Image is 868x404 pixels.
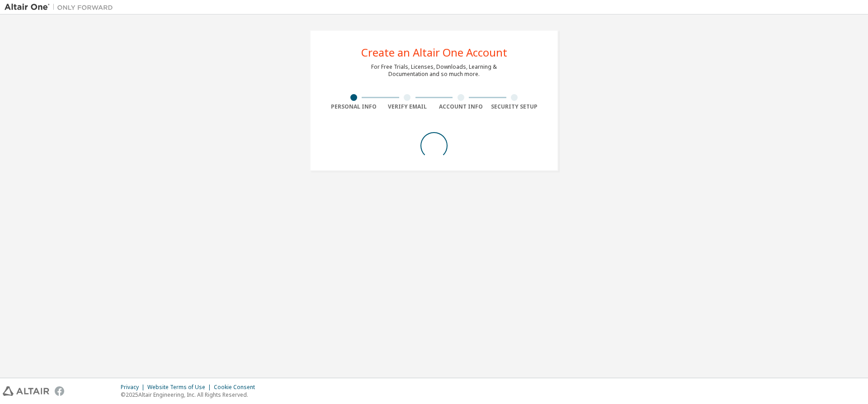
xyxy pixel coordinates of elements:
[55,386,64,396] img: facebook.svg
[3,386,49,396] img: altair_logo.svg
[361,47,507,58] div: Create an Altair One Account
[121,391,260,399] p: © 2025 Altair Engineering, Inc. All Rights Reserved.
[327,103,381,110] div: Personal Info
[121,384,147,391] div: Privacy
[147,384,214,391] div: Website Terms of Use
[434,103,488,110] div: Account Info
[214,384,260,391] div: Cookie Consent
[371,63,497,78] div: For Free Trials, Licenses, Downloads, Learning & Documentation and so much more.
[381,103,434,110] div: Verify Email
[5,3,118,12] img: Altair One
[488,103,542,110] div: Security Setup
